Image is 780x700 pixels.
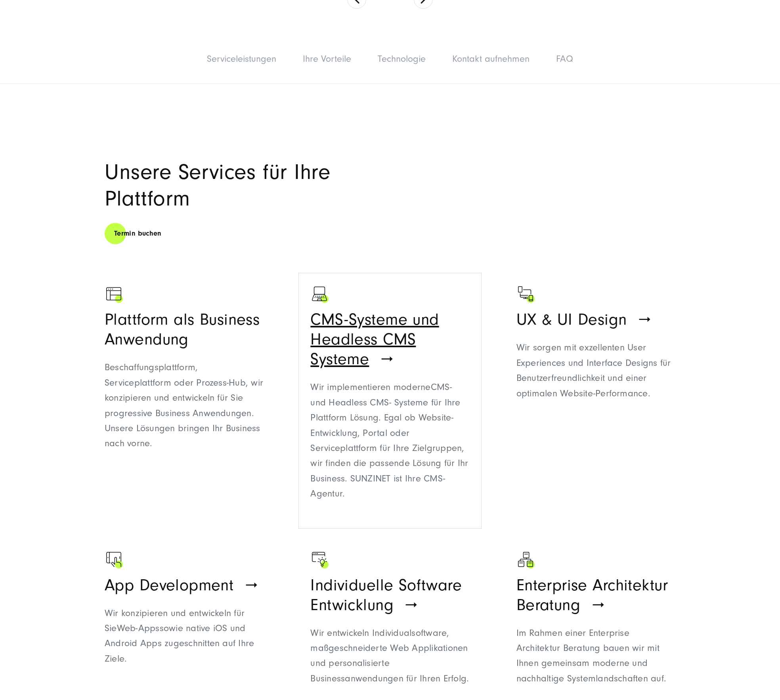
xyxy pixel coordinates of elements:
span: Web-Apps [117,623,160,633]
a: Ein Bildschirm mit zwei Handys als Zeichen für web Development - Digitalagentur SUNZINET UX & UI ... [516,285,675,516]
span: Wir implementieren moderne [310,382,430,392]
span: Wir sorgen mit exzellenten User Experiences und Interface Designs für Benutzerfreundlichkeit und ... [516,342,671,398]
p: Wir entwickeln Individualsoftware, maßgeschneiderte Web Applikationen und personalisierte Busines... [310,626,469,687]
span: UX & UI Design [516,310,627,329]
h3: Plattform als Business Anwendung [105,310,264,350]
span: ir konzipieren und entwickeln für Sie progressive Business Anwendungen. Unsere Lösungen bringen I... [105,377,263,449]
span: App Development [105,576,233,595]
span: Individuelle Software Entwicklung [310,576,462,614]
a: Serviceleistungen [207,53,276,64]
a: Ihre Vorteile [303,53,351,64]
a: Technologie [378,53,426,64]
span: Wir konzipieren und entwickeln für Sie [105,608,245,633]
a: FAQ [556,53,573,64]
div: Im Rahmen einer Enterprise Architektur Beratung bauen wir mit Ihnen gemeinsam moderne und nachhal... [516,626,675,687]
img: Ein Symbol, das eine Browser-Seite zeigt, mit grünem Akzent, um zu zeigen, dass SUNZINET eine Web... [105,285,124,304]
img: Schwarzer Laptop als Zeichen für Digitalisierung - Digitalagentur SUNZNET [310,285,330,304]
p: Beschaffungsplattform, Serviceplattform oder Prozess-Hub, w [105,360,264,451]
span: CMS-Systeme und Headless CMS Systeme [310,310,439,369]
a: Termin buchen [105,222,171,245]
img: Ein Bildschirm mit zwei Handys als Zeichen für web Development - Digitalagentur SUNZINET [516,285,536,304]
span: Enterprise Architektur Beratung [516,576,668,614]
img: Ein Symbol welches ein Ipad zeigt als Zeichen für Digitalisierung - Digitalagentur SUNZINET [105,550,124,570]
a: Schwarzer Laptop als Zeichen für Digitalisierung - Digitalagentur SUNZNET CMS-Systeme und Headles... [310,285,469,516]
img: Symbol mit drei Boxen die aufeinander aufbauen als Zeichen für Workflow - Digitalagentur SUNZINET [516,550,536,570]
span: Unsere Services für Ihre Plattform [105,160,330,211]
a: Kontakt aufnehmen [452,53,530,64]
img: Ein Browser mit einer Glühbirne als Zeichen für Web Development - Digitalagentur SUNZINET [310,550,330,570]
span: sowie native iOS und Android Apps zugeschnitten auf Ihre Ziele. [105,623,254,664]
